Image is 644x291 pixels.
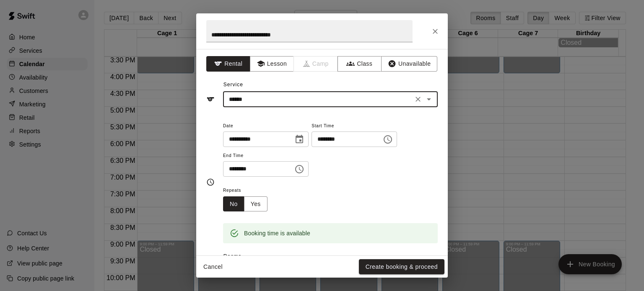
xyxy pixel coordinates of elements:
button: Create booking & proceed [359,259,444,275]
span: Service [223,82,243,88]
svg: Timing [206,178,215,186]
button: Choose date, selected date is Aug 22, 2025 [291,131,308,148]
button: No [223,196,244,212]
span: Date [223,121,309,132]
button: Open [423,93,435,105]
button: Choose time, selected time is 7:00 PM [291,161,308,178]
button: Cancel [200,259,226,275]
div: Booking time is available [244,226,310,241]
span: Rooms [223,253,241,259]
span: Repeats [223,185,274,196]
button: Yes [244,196,267,212]
button: Clear [412,93,424,105]
span: End Time [223,150,309,162]
button: Choose time, selected time is 6:30 PM [379,131,396,148]
button: Remove all [405,252,438,265]
span: Camps can only be created in the Services page [294,56,338,72]
button: Class [338,56,382,72]
svg: Service [206,95,215,103]
button: Close [428,24,443,39]
button: Unavailable [381,56,437,72]
span: Start Time [312,121,397,132]
div: outlined button group [223,196,267,212]
button: Rental [206,56,250,72]
button: Lesson [250,56,294,72]
button: Add all [378,252,405,265]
